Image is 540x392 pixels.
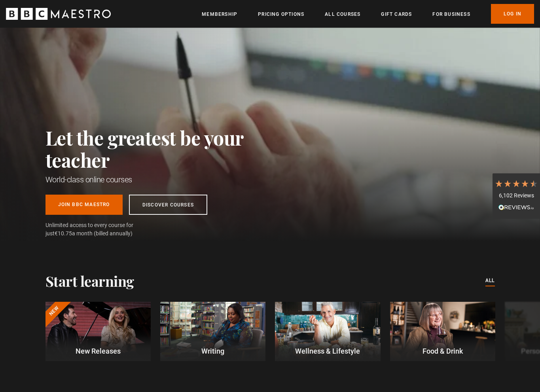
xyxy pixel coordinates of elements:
[45,302,151,361] a: New New Releases
[45,221,152,238] span: Unlimited access to every course for just a month (billed annually)
[491,4,534,24] a: Log In
[45,127,279,171] h2: Let the greatest be your teacher
[381,10,412,18] a: Gift Cards
[495,179,538,188] div: 4.7 Stars
[325,10,360,18] a: All Courses
[6,8,111,20] svg: BBC Maestro
[432,10,470,18] a: For business
[275,346,380,356] p: Wellness & Lifestyle
[493,173,540,219] div: 6,102 ReviewsRead All Reviews
[258,10,304,18] a: Pricing Options
[202,10,237,18] a: Membership
[390,346,495,356] p: Food & Drink
[160,302,265,361] a: Writing
[495,203,538,213] div: Read All Reviews
[45,273,134,289] h2: Start learning
[498,205,534,210] img: REVIEWS.io
[45,174,279,185] h1: World-class online courses
[160,346,265,356] p: Writing
[485,276,495,285] a: All
[495,192,538,200] div: 6,102 Reviews
[275,302,380,361] a: Wellness & Lifestyle
[390,302,495,361] a: Food & Drink
[129,195,207,215] a: Discover Courses
[202,4,534,24] nav: Primary
[45,346,150,356] p: New Releases
[45,195,123,215] a: Join BBC Maestro
[55,230,72,237] span: €10.75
